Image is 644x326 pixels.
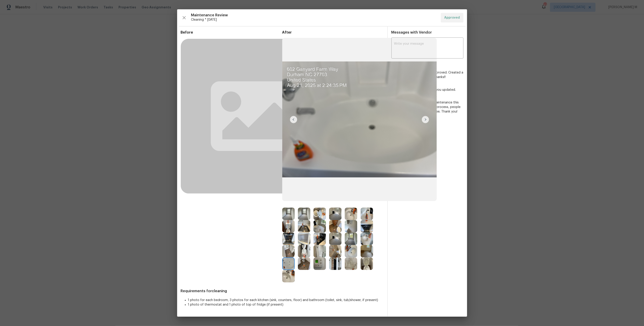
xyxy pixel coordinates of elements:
[191,13,437,17] span: Maintenance Review
[422,116,429,123] img: right-chevron-button-url
[191,17,437,22] span: Cleaning * [DATE]
[188,298,384,302] li: 1 photo for each bedroom, 3 photos for each kitchen (sink, counters, floor) and bathroom (toilet,...
[181,30,282,35] span: Before
[188,302,384,307] li: 1 photo of thermostat and 1 photo of top of fridge (if present)
[282,30,384,35] span: After
[290,116,297,123] img: left-chevron-button-url
[391,31,432,34] span: Messages with Vendor
[181,289,384,293] span: Requirements for cleaning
